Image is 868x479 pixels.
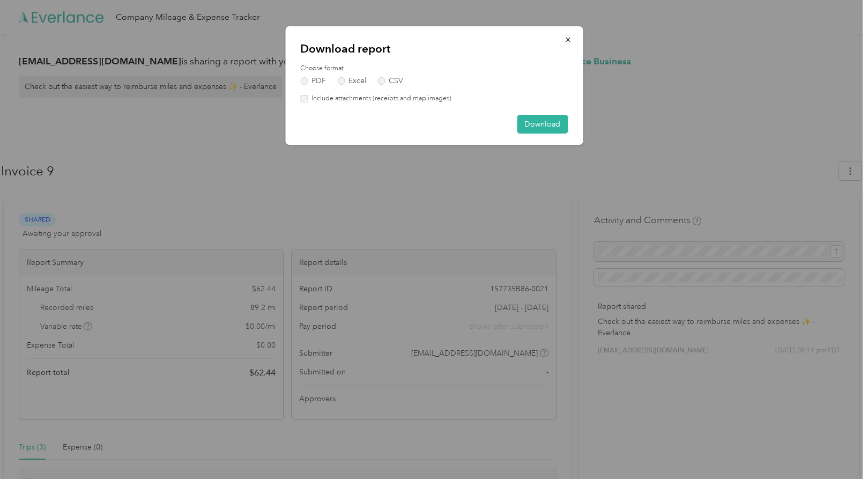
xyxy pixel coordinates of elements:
[517,115,568,134] button: Download
[337,77,366,85] label: Excel
[300,77,326,85] label: PDF
[308,94,451,104] label: Include attachments (receipts and map images)
[300,64,568,73] label: Choose format
[377,77,403,85] label: CSV
[300,41,568,56] p: Download report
